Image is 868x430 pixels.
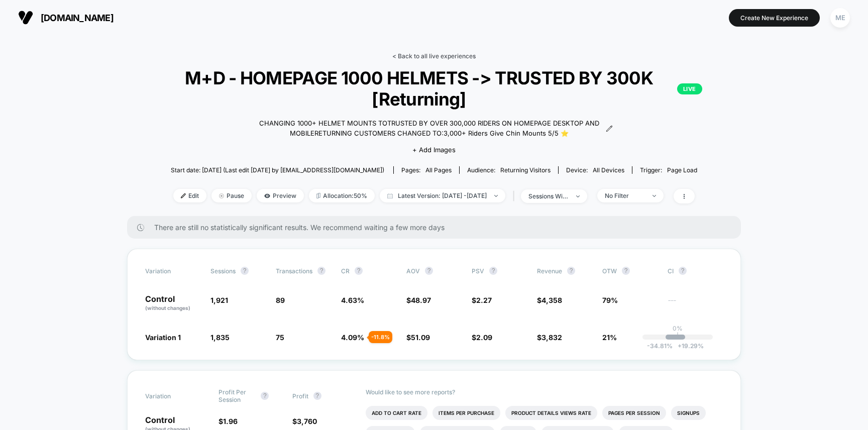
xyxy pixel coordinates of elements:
[255,119,603,138] span: CHANGING 1000+ HELMET MOUNTS TOTRUSTED BY OVER 300,000 RIDERS ON HOMEPAGE DESKTOP AND MOBILERETUR...
[677,332,679,340] p: |
[366,388,723,396] p: Would like to see more reports?
[528,192,569,200] div: sessions with impression
[317,267,325,275] button: ?
[276,296,285,304] span: 89
[541,296,562,304] span: 4,358
[145,295,200,312] p: Control
[411,296,431,304] span: 48.97
[211,189,252,202] span: Pause
[830,8,850,28] div: ME
[219,388,256,403] span: Profit Per Session
[602,267,658,275] span: OTW
[537,333,562,342] span: $
[541,333,562,342] span: 3,832
[406,333,430,342] span: $
[472,333,492,342] span: $
[380,189,505,202] span: Latest Version: [DATE] - [DATE]
[257,189,304,202] span: Preview
[827,8,853,28] button: ME
[510,189,521,203] span: |
[671,406,706,420] li: Signups
[219,193,224,198] img: end
[411,333,430,342] span: 51.09
[425,166,452,174] span: all pages
[341,296,364,304] span: 4.63 %
[602,296,618,304] span: 79%
[567,267,575,275] button: ?
[673,342,704,350] span: 19.29 %
[210,267,236,275] span: Sessions
[341,267,350,275] span: CR
[472,267,484,275] span: PSV
[677,83,702,94] p: LIVE
[309,189,375,202] span: Allocation: 50%
[602,406,666,420] li: Pages Per Session
[505,406,597,420] li: Product Details Views Rate
[640,166,697,174] div: Trigger:
[387,193,393,198] img: calendar
[41,13,114,23] span: [DOMAIN_NAME]
[679,267,687,275] button: ?
[593,166,624,174] span: all devices
[476,296,492,304] span: 2.27
[341,333,364,342] span: 4.09 %
[145,388,200,403] span: Variation
[15,10,117,26] button: [DOMAIN_NAME]
[425,267,433,275] button: ?
[467,166,551,174] div: Audience:
[210,296,228,304] span: 1,921
[145,333,181,342] span: Variation 1
[392,52,476,60] a: < Back to all live experiences
[18,10,33,25] img: Visually logo
[145,267,200,275] span: Variation
[576,195,580,197] img: end
[223,417,238,425] span: 1.96
[605,192,645,199] div: No Filter
[432,406,500,420] li: Items Per Purchase
[241,267,249,275] button: ?
[558,166,632,174] span: Device:
[406,267,420,275] span: AOV
[219,417,238,425] span: $
[667,166,697,174] span: Page Load
[166,67,702,110] span: M+D - HOMEPAGE 1000 HELMETS -> TRUSTED BY 300K [Returning]
[489,267,497,275] button: ?
[653,195,656,197] img: end
[297,417,317,425] span: 3,760
[355,267,363,275] button: ?
[678,342,682,350] span: +
[292,417,317,425] span: $
[412,146,456,154] span: + Add Images
[292,392,308,400] span: Profit
[154,223,721,232] span: There are still no statistically significant results. We recommend waiting a few more days
[476,333,492,342] span: 2.09
[668,267,723,275] span: CI
[622,267,630,275] button: ?
[472,296,492,304] span: $
[145,305,190,311] span: (without changes)
[500,166,551,174] span: Returning Visitors
[369,331,392,343] div: - 11.8 %
[366,406,427,420] li: Add To Cart Rate
[537,267,562,275] span: Revenue
[668,297,723,312] span: ---
[181,193,186,198] img: edit
[173,189,206,202] span: Edit
[406,296,431,304] span: $
[261,392,269,400] button: ?
[313,392,321,400] button: ?
[602,333,617,342] span: 21%
[729,9,820,27] button: Create New Experience
[537,296,562,304] span: $
[276,267,312,275] span: Transactions
[276,333,284,342] span: 75
[210,333,230,342] span: 1,835
[673,325,683,332] p: 0%
[647,342,673,350] span: -34.81 %
[171,166,384,174] span: Start date: [DATE] (Last edit [DATE] by [EMAIL_ADDRESS][DOMAIN_NAME])
[494,195,498,197] img: end
[401,166,452,174] div: Pages:
[316,193,320,198] img: rebalance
